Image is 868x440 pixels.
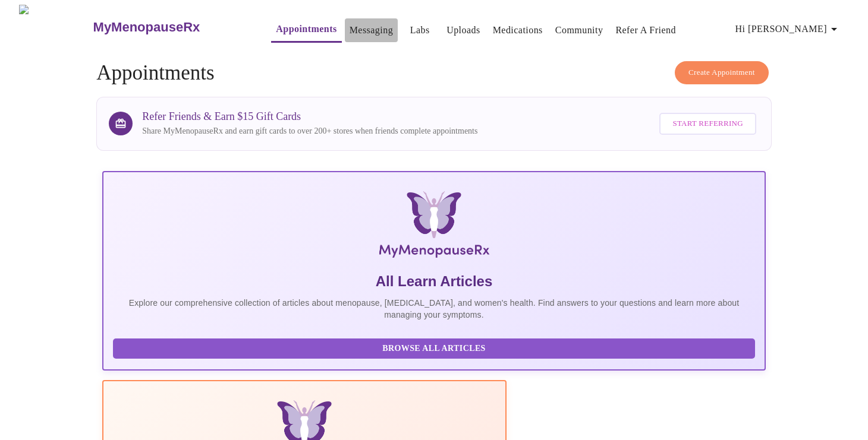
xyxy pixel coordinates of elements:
[276,21,336,37] a: Appointments
[656,107,759,141] a: Start Referring
[615,22,676,39] a: Refer a Friend
[555,22,603,39] a: Community
[350,22,393,39] a: Messaging
[345,18,398,42] button: Messaging
[142,110,477,123] h3: Refer Friends & Earn $15 Gift Cards
[688,66,755,80] span: Create Appointment
[93,20,200,35] h3: MyMenopauseRx
[142,125,477,137] p: Share MyMenopauseRx and earn gift cards to over 200+ stores when friends complete appointments
[675,61,769,84] button: Create Appointment
[213,191,656,262] img: MyMenopauseRx Logo
[125,341,743,356] span: Browse All Articles
[113,338,755,359] button: Browse All Articles
[493,22,543,39] a: Medications
[96,61,772,85] h4: Appointments
[410,22,430,39] a: Labs
[611,18,681,42] button: Refer a Friend
[659,113,756,135] button: Start Referring
[731,17,846,41] button: Hi [PERSON_NAME]
[442,18,485,42] button: Uploads
[92,7,247,48] a: MyMenopauseRx
[446,22,480,39] a: Uploads
[735,21,841,37] span: Hi [PERSON_NAME]
[551,18,608,42] button: Community
[271,17,341,43] button: Appointments
[113,343,758,353] a: Browse All Articles
[19,5,92,49] img: MyMenopauseRx Logo
[401,18,439,42] button: Labs
[113,297,755,321] p: Explore our comprehensive collection of articles about menopause, [MEDICAL_DATA], and women's hea...
[672,117,743,131] span: Start Referring
[113,272,755,291] h5: All Learn Articles
[488,18,548,42] button: Medications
